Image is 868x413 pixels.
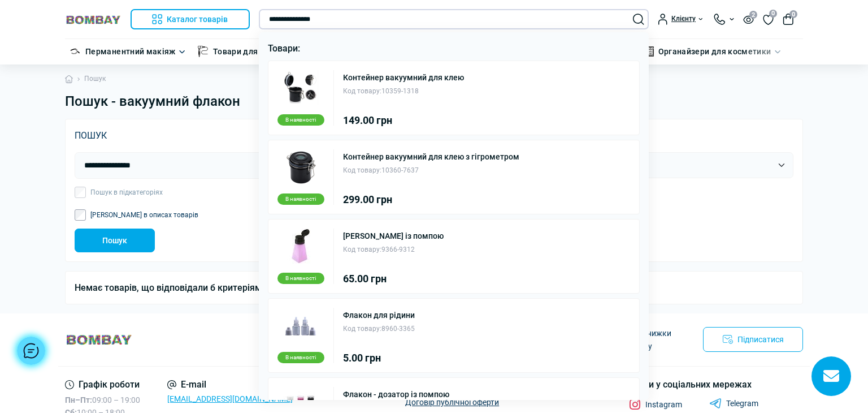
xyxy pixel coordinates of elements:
img: Флакон із помпою [283,229,318,264]
div: 9366-9312 [343,244,444,255]
div: В наявності [277,273,324,284]
span: Код товару: [343,87,381,95]
span: 2 [749,11,757,19]
div: В наявності [277,193,324,205]
div: 10359-1318 [343,86,464,97]
span: Код товару: [343,325,381,333]
a: Органайзери для косметики [658,45,771,58]
button: Каталог товарів [131,9,250,29]
div: В наявності [277,352,324,363]
img: Перманентний макіяж [70,46,81,57]
div: В наявності [277,114,324,126]
button: Search [633,14,644,25]
a: Флакон - дозатор із помпою [343,390,449,398]
div: 8960-3365 [343,324,415,334]
img: BOMBAY [65,14,121,25]
div: 65.00 грн [343,274,444,284]
a: 0 [763,13,774,25]
img: Контейнер вакуумний для клею [283,70,318,105]
img: Контейнер вакуумний для клею з гігрометром [283,149,318,184]
a: Контейнер вакуумний для клею [343,74,464,81]
a: Перманентний макіяж [85,45,176,58]
img: Товари для тату [197,46,209,57]
span: Код товару: [343,166,381,174]
button: 2 [743,14,754,24]
a: [PERSON_NAME] із помпою [343,232,444,240]
div: 10360-7637 [343,165,519,176]
div: 149.00 грн [343,115,464,126]
a: Товари для тату [213,45,277,58]
img: Флакон для рідини [283,308,318,343]
span: 0 [789,10,797,18]
span: Код товару: [343,246,381,253]
button: 0 [783,14,794,25]
div: 299.00 грн [343,195,519,205]
span: 0 [769,10,777,18]
a: Флакон для рідини [343,311,415,319]
p: Товари: [268,41,640,56]
div: 5.00 грн [343,353,415,363]
a: Контейнер вакуумний для клею з гігрометром [343,153,519,161]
